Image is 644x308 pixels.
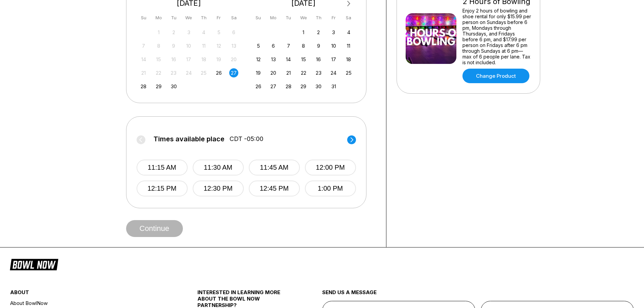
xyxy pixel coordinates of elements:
div: Choose Friday, October 31st, 2025 [329,82,338,91]
div: Not available Thursday, September 4th, 2025 [199,28,208,37]
div: month 2025-09 [138,27,240,91]
a: About BowlNow [10,299,166,307]
div: Enjoy 2 hours of bowling and shoe rental for only $15.99 per person on Sundays before 6 pm, Monda... [462,8,531,65]
div: Choose Thursday, October 30th, 2025 [314,82,323,91]
div: Th [199,13,208,22]
div: Choose Sunday, October 12th, 2025 [254,55,263,64]
a: Change Product [462,69,529,83]
div: Choose Tuesday, October 7th, 2025 [284,41,293,50]
div: Not available Monday, September 1st, 2025 [154,28,163,37]
div: Choose Saturday, October 4th, 2025 [344,28,353,37]
div: Choose Saturday, October 25th, 2025 [344,68,353,77]
button: 12:00 PM [305,160,356,175]
div: Not available Tuesday, September 23rd, 2025 [169,68,178,77]
div: We [299,13,308,22]
div: Choose Saturday, October 18th, 2025 [344,55,353,64]
div: Not available Friday, September 5th, 2025 [214,28,223,37]
div: Choose Friday, September 26th, 2025 [214,68,223,77]
div: Sa [229,13,238,22]
div: Tu [284,13,293,22]
div: Choose Sunday, October 19th, 2025 [254,68,263,77]
div: Not available Wednesday, September 10th, 2025 [184,41,193,50]
span: Times available place [153,135,224,143]
div: Choose Tuesday, October 28th, 2025 [284,82,293,91]
div: Choose Monday, October 6th, 2025 [269,41,278,50]
button: 11:15 AM [137,160,188,175]
div: Choose Wednesday, October 22nd, 2025 [299,68,308,77]
div: Not available Wednesday, September 17th, 2025 [184,55,193,64]
div: Su [254,13,263,22]
div: Not available Thursday, September 18th, 2025 [199,55,208,64]
div: Choose Thursday, October 9th, 2025 [314,41,323,50]
div: Choose Thursday, October 23rd, 2025 [314,68,323,77]
div: Not available Thursday, September 11th, 2025 [199,41,208,50]
div: Choose Monday, October 20th, 2025 [269,68,278,77]
div: Choose Monday, October 27th, 2025 [269,82,278,91]
div: Not available Tuesday, September 9th, 2025 [169,41,178,50]
div: Choose Wednesday, October 15th, 2025 [299,55,308,64]
div: Mo [154,13,163,22]
div: Choose Wednesday, October 1st, 2025 [299,28,308,37]
div: send us a message [322,289,634,301]
div: Not available Tuesday, September 2nd, 2025 [169,28,178,37]
div: Choose Sunday, October 5th, 2025 [254,41,263,50]
div: Choose Thursday, October 2nd, 2025 [314,28,323,37]
div: Not available Tuesday, September 16th, 2025 [169,55,178,64]
div: Choose Thursday, October 16th, 2025 [314,55,323,64]
div: Choose Wednesday, October 8th, 2025 [299,41,308,50]
div: Th [314,13,323,22]
div: Not available Sunday, September 14th, 2025 [139,55,148,64]
div: Fr [329,13,338,22]
div: Choose Tuesday, October 14th, 2025 [284,55,293,64]
div: Choose Tuesday, October 21st, 2025 [284,68,293,77]
div: Tu [169,13,178,22]
div: Not available Saturday, September 20th, 2025 [229,55,238,64]
div: Not available Friday, September 12th, 2025 [214,41,223,50]
div: Choose Friday, October 3rd, 2025 [329,28,338,37]
span: CDT -05:00 [230,135,263,143]
button: 12:30 PM [193,181,244,196]
div: Not available Monday, September 22nd, 2025 [154,68,163,77]
div: Choose Saturday, October 11th, 2025 [344,41,353,50]
div: Choose Tuesday, September 30th, 2025 [169,82,178,91]
div: month 2025-10 [253,27,354,91]
div: Fr [214,13,223,22]
div: Choose Friday, October 17th, 2025 [329,55,338,64]
div: Su [139,13,148,22]
div: Choose Monday, September 29th, 2025 [154,82,163,91]
div: Not available Monday, September 15th, 2025 [154,55,163,64]
div: about [10,289,166,299]
button: 1:00 PM [305,181,356,196]
div: Not available Sunday, September 21st, 2025 [139,68,148,77]
div: Not available Monday, September 8th, 2025 [154,41,163,50]
div: Choose Monday, October 13th, 2025 [269,55,278,64]
img: 2 Hours of Bowling [406,13,456,64]
div: Choose Wednesday, October 29th, 2025 [299,82,308,91]
button: 11:30 AM [193,160,244,175]
div: Choose Sunday, October 26th, 2025 [254,82,263,91]
div: Not available Sunday, September 7th, 2025 [139,41,148,50]
div: Choose Saturday, September 27th, 2025 [229,68,238,77]
button: 12:45 PM [249,181,300,196]
div: Choose Friday, October 10th, 2025 [329,41,338,50]
div: Not available Saturday, September 6th, 2025 [229,28,238,37]
div: Not available Friday, September 19th, 2025 [214,55,223,64]
div: Choose Friday, October 24th, 2025 [329,68,338,77]
div: Not available Wednesday, September 3rd, 2025 [184,28,193,37]
div: We [184,13,193,22]
button: 11:45 AM [249,160,300,175]
div: Mo [269,13,278,22]
div: Choose Sunday, September 28th, 2025 [139,82,148,91]
button: 12:15 PM [137,181,188,196]
div: Not available Thursday, September 25th, 2025 [199,68,208,77]
div: Not available Saturday, September 13th, 2025 [229,41,238,50]
div: Sa [344,13,353,22]
div: Not available Wednesday, September 24th, 2025 [184,68,193,77]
